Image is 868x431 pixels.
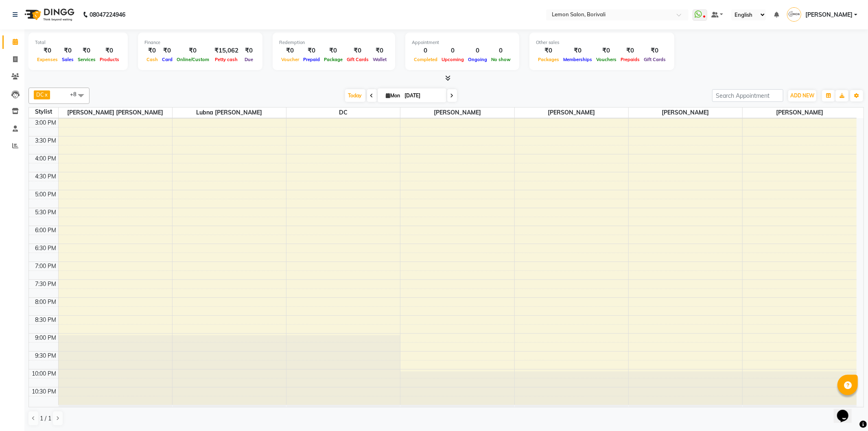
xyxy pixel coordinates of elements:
[279,39,389,46] div: Redemption
[35,46,60,55] div: ₹0
[34,172,58,181] div: 4:30 PM
[712,89,783,102] input: Search Appointment
[34,316,58,324] div: 8:30 PM
[642,57,668,62] span: Gift Cards
[439,57,466,62] span: Upcoming
[35,57,60,62] span: Expenses
[144,46,160,55] div: ₹0
[466,57,489,62] span: Ongoing
[21,3,77,26] img: logo
[34,280,58,288] div: 7:30 PM
[412,39,513,46] div: Appointment
[40,414,51,423] span: 1 / 1
[34,226,58,235] div: 6:00 PM
[70,91,83,97] span: +8
[642,46,668,55] div: ₹0
[805,11,853,19] span: [PERSON_NAME]
[412,57,439,62] span: Completed
[211,46,242,55] div: ₹15,062
[322,57,345,62] span: Package
[144,39,256,46] div: Finance
[160,57,175,62] span: Card
[34,119,58,127] div: 3:00 PM
[34,244,58,253] div: 6:30 PM
[35,39,121,46] div: Total
[98,46,121,55] div: ₹0
[790,92,814,99] span: ADD NEW
[402,90,443,102] input: 2025-09-01
[788,90,816,101] button: ADD NEW
[29,108,58,116] div: Stylist
[59,108,172,118] span: [PERSON_NAME] [PERSON_NAME]
[594,57,619,62] span: Vouchers
[76,57,98,62] span: Services
[400,108,514,118] span: [PERSON_NAME]
[466,46,489,55] div: 0
[213,57,240,62] span: Petty cash
[98,57,121,62] span: Products
[345,46,371,55] div: ₹0
[34,154,58,163] div: 4:00 PM
[144,57,160,62] span: Cash
[536,57,561,62] span: Packages
[322,46,345,55] div: ₹0
[60,57,76,62] span: Sales
[515,108,628,118] span: [PERSON_NAME]
[243,57,255,62] span: Due
[286,108,400,118] span: DC
[619,57,642,62] span: Prepaids
[629,108,742,118] span: [PERSON_NAME]
[489,57,513,62] span: No show
[31,369,58,378] div: 10:00 PM
[439,46,466,55] div: 0
[594,46,619,55] div: ₹0
[834,398,860,423] iframe: chat widget
[536,39,668,46] div: Other sales
[743,108,857,118] span: [PERSON_NAME]
[160,46,175,55] div: ₹0
[31,387,58,396] div: 10:30 PM
[34,136,58,145] div: 3:30 PM
[384,92,402,99] span: Mon
[34,262,58,270] div: 7:00 PM
[301,57,322,62] span: Prepaid
[301,46,322,55] div: ₹0
[371,46,389,55] div: ₹0
[76,46,98,55] div: ₹0
[34,334,58,342] div: 9:00 PM
[619,46,642,55] div: ₹0
[36,91,44,98] span: DC
[787,7,801,22] img: Jyoti Vyas
[345,89,365,102] span: Today
[345,57,371,62] span: Gift Cards
[34,208,58,217] div: 5:30 PM
[242,46,256,55] div: ₹0
[175,46,211,55] div: ₹0
[44,91,48,98] a: x
[34,190,58,199] div: 5:00 PM
[412,46,439,55] div: 0
[90,3,125,26] b: 08047224946
[561,57,594,62] span: Memberships
[489,46,513,55] div: 0
[561,46,594,55] div: ₹0
[536,46,561,55] div: ₹0
[173,108,286,118] span: Lubna [PERSON_NAME]
[279,46,301,55] div: ₹0
[34,298,58,306] div: 8:00 PM
[34,352,58,360] div: 9:30 PM
[175,57,211,62] span: Online/Custom
[371,57,389,62] span: Wallet
[279,57,301,62] span: Voucher
[60,46,76,55] div: ₹0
